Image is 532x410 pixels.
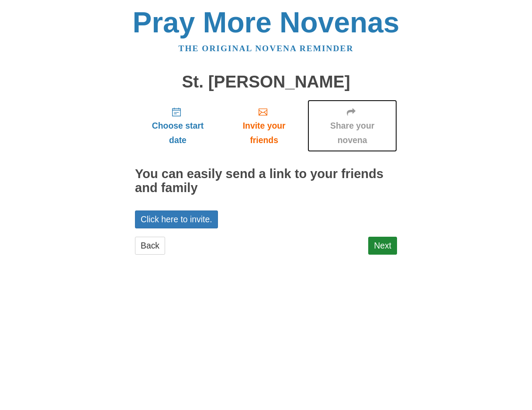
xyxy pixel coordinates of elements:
a: The original novena reminder [179,44,354,53]
h1: St. [PERSON_NAME] [135,73,397,91]
a: Back [135,237,165,255]
a: Choose start date [135,100,221,152]
a: Invite your friends [221,100,307,152]
span: Invite your friends [229,119,299,147]
a: Click here to invite. [135,210,218,228]
a: Pray More Novenas [133,6,400,39]
a: Next [368,237,397,255]
a: Share your novena [307,100,397,152]
h2: You can easily send a link to your friends and family [135,167,397,195]
span: Share your novena [316,119,388,147]
span: Choose start date [144,119,212,147]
